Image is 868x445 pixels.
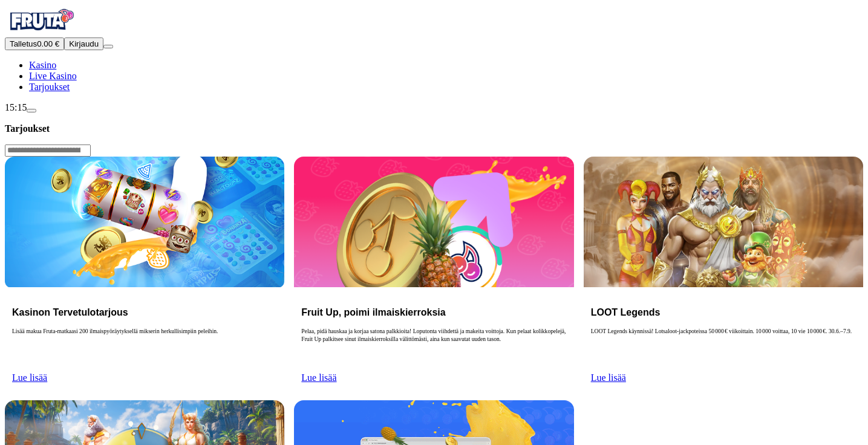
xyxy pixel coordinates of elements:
span: 0.00 € [37,39,59,48]
span: Kasino [29,60,56,70]
span: Talletus [10,39,37,48]
button: Talletusplus icon0.00 € [5,37,64,50]
span: Kirjaudu [69,39,99,48]
h3: Kasinon Tervetulotarjous [12,307,277,318]
nav: Primary [5,5,863,93]
h3: LOOT Legends [591,307,856,318]
p: Lisää makua Fruta-matkaasi 200 ilmaispyöräytyksellä mikserin herkullisimpiin peleihin. [12,328,277,366]
button: menu [103,45,113,48]
span: Tarjoukset [29,82,70,92]
img: Kasinon Tervetulotarjous [5,157,284,287]
a: diamond iconKasino [29,60,56,70]
span: 15:15 [5,102,27,112]
p: Pelaa, pidä hauskaa ja korjaa satona palkkioita! Loputonta viihdettä ja makeita voittoja. Kun pel... [301,328,566,366]
p: LOOT Legends käynnissä! Lotsaloot‑jackpoteissa 50 000 € viikoittain. 10 000 voittaa, 10 vie 10 00... [591,328,856,366]
img: Fruit Up, poimi ilmaiskierroksia [294,157,573,287]
a: gift-inverted iconTarjoukset [29,82,70,92]
img: LOOT Legends [584,157,863,287]
input: Search [5,145,91,157]
a: Lue lisää [301,372,336,383]
a: Lue lisää [591,372,626,383]
a: poker-chip iconLive Kasino [29,71,77,81]
img: Fruta [5,5,77,35]
h3: Fruit Up, poimi ilmaiskierroksia [301,307,566,318]
h3: Tarjoukset [5,123,863,134]
span: Live Kasino [29,71,77,81]
a: Fruta [5,27,77,37]
a: Lue lisää [12,372,47,383]
button: live-chat [27,109,36,112]
button: Kirjaudu [64,37,103,50]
